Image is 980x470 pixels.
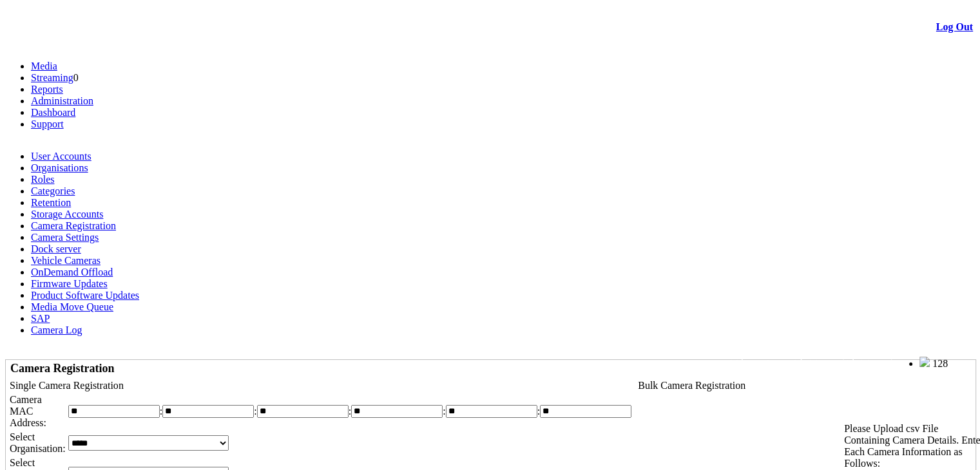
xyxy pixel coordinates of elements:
span: Single Camera Registration [10,380,124,391]
span: : [160,406,162,417]
a: Roles [31,174,54,185]
span: 128 [932,358,948,369]
a: Camera Log [31,324,82,335]
a: Organisations [31,162,88,173]
a: SAP [31,313,50,324]
a: Categories [31,185,75,196]
a: Media Move Queue [31,301,113,312]
a: Camera Registration [31,220,116,231]
span: Camera MAC Address: [10,394,46,428]
a: OnDemand Offload [31,267,113,277]
span: 0 [73,72,79,83]
span: : [254,406,256,417]
a: Product Software Updates [31,290,139,301]
a: Streaming [31,72,73,83]
a: Dock server [31,243,81,254]
span: Bulk Camera Registration [638,380,745,391]
a: Retention [31,197,71,208]
span: Camera Registration [10,362,114,375]
span: Select Organisation: [10,431,66,454]
a: Camera Settings [31,232,99,243]
a: Support [31,118,64,129]
a: Firmware Updates [31,278,108,289]
a: User Accounts [31,151,91,162]
a: Vehicle Cameras [31,255,101,266]
img: bell25.png [919,357,930,367]
a: Storage Accounts [31,209,103,220]
a: Media [31,61,57,71]
span: : [349,406,351,417]
span: : [537,406,540,417]
a: Dashboard [31,107,75,118]
a: Reports [31,84,63,95]
a: Administration [31,95,93,106]
span: : [443,406,445,417]
span: Welcome, System Administrator (Administrator) [730,357,894,367]
a: Log Out [936,21,973,32]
